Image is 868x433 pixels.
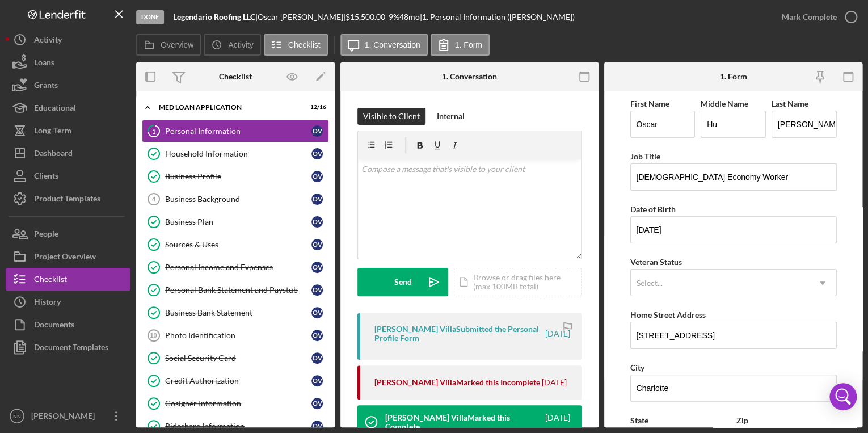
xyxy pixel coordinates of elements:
[701,99,748,108] label: Middle Name
[545,413,570,431] time: 2025-02-13 17:17
[455,40,482,49] label: 1. Form
[136,10,164,24] div: Done
[165,285,311,295] div: Personal Bank Statement and Paystub
[165,195,311,204] div: Business Background
[152,127,155,134] tspan: 1
[311,352,323,364] div: O V
[6,336,130,359] button: Document Templates
[258,12,345,22] div: Oscar [PERSON_NAME] |
[142,256,329,279] a: Personal Income and ExpensesOV
[311,262,323,273] div: O V
[770,6,862,28] button: Mark Complete
[431,34,490,56] button: 1. Form
[142,369,329,392] a: Credit AuthorizationOV
[772,99,808,108] label: Last Name
[165,308,311,317] div: Business Bank Statement
[311,375,323,386] div: O V
[6,187,130,210] button: Product Templates
[363,108,420,125] div: Visible to Client
[136,34,201,56] button: Overview
[142,392,329,415] a: Cosigner InformationOV
[34,336,108,361] div: Document Templates
[6,405,130,427] button: NN[PERSON_NAME]
[165,331,311,340] div: Photo Identification
[34,165,58,190] div: Clients
[165,127,311,136] div: Personal Information
[142,142,329,165] a: Household InformationOV
[288,40,321,49] label: Checklist
[6,245,130,268] button: Project Overview
[357,108,425,125] button: Visible to Client
[204,34,260,56] button: Activity
[6,51,130,74] button: Loans
[13,413,21,419] text: NN
[306,104,326,111] div: 12 / 16
[173,12,258,22] div: |
[442,72,497,81] div: 1. Conversation
[6,28,130,51] button: Activity
[34,96,76,122] div: Educational
[637,279,663,288] div: Select...
[34,268,67,293] div: Checklist
[165,217,311,226] div: Business Plan
[159,104,298,111] div: MED Loan Application
[736,415,748,425] label: Zip
[219,72,252,81] div: Checklist
[142,233,329,256] a: Sources & UsesOV
[6,165,130,187] button: Clients
[6,119,130,142] button: Long-Term
[311,330,323,341] div: O V
[165,240,311,249] div: Sources & Uses
[345,12,389,22] div: $15,500.00
[34,51,54,77] div: Loans
[311,398,323,409] div: O V
[720,72,747,81] div: 1. Form
[311,421,323,432] div: O V
[630,204,676,214] label: Date of Birth
[6,313,130,336] button: Documents
[374,325,543,343] div: [PERSON_NAME] Villa Submitted the Personal Profile Form
[34,28,62,54] div: Activity
[6,222,130,245] button: People
[6,74,130,96] button: Grants
[340,34,428,56] button: 1. Conversation
[311,125,323,137] div: O V
[6,96,130,119] button: Educational
[431,108,470,125] button: Internal
[6,268,130,291] a: Checklist
[630,363,644,372] label: City
[374,378,540,387] div: [PERSON_NAME] Villa Marked this Incomplete
[311,307,323,318] div: O V
[142,211,329,233] a: Business PlanOV
[6,291,130,313] button: History
[142,279,329,301] a: Personal Bank Statement and PaystubOV
[173,12,255,22] b: Legendario Roofing LLC
[34,291,61,316] div: History
[545,329,570,338] time: 2025-04-09 02:16
[365,40,420,49] label: 1. Conversation
[437,108,465,125] div: Internal
[782,6,837,28] div: Mark Complete
[165,422,311,431] div: Rideshare Information
[311,171,323,182] div: O V
[165,172,311,181] div: Business Profile
[264,34,328,56] button: Checklist
[6,142,130,165] button: Dashboard
[385,413,543,431] div: [PERSON_NAME] Villa Marked this Complete
[34,313,74,339] div: Documents
[150,332,157,339] tspan: 10
[311,216,323,228] div: O V
[311,194,323,205] div: O V
[394,268,412,296] div: Send
[630,99,669,108] label: First Name
[311,239,323,250] div: O V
